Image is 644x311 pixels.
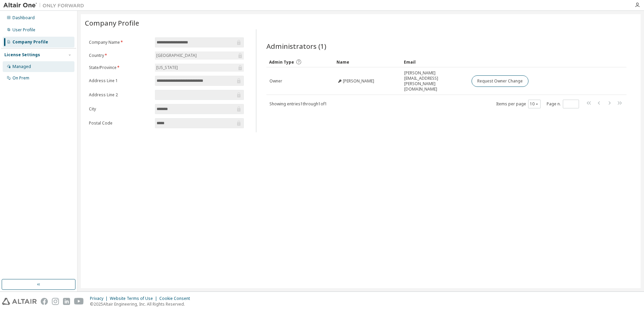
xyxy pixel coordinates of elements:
[159,296,194,301] div: Cookie Consent
[4,52,40,58] div: License Settings
[496,100,541,108] span: Items per page
[269,78,282,84] span: Owner
[269,59,294,65] span: Admin Type
[336,57,398,67] div: Name
[155,51,244,60] div: [GEOGRAPHIC_DATA]
[85,18,139,28] span: Company Profile
[12,15,35,21] div: Dashboard
[89,92,151,98] label: Address Line 2
[52,298,59,305] img: instagram.svg
[530,101,539,107] button: 10
[110,296,159,301] div: Website Terms of Use
[155,64,179,71] div: [US_STATE]
[63,298,70,305] img: linkedin.svg
[90,301,194,307] p: © 2025 Altair Engineering, Inc. All Rights Reserved.
[472,75,528,87] button: Request Owner Change
[89,106,151,112] label: City
[89,78,151,83] label: Address Line 1
[12,39,48,45] div: Company Profile
[3,2,88,9] img: Altair One
[89,53,151,58] label: Country
[12,75,29,81] div: On Prem
[89,40,151,45] label: Company Name
[155,64,244,72] div: [US_STATE]
[343,78,374,84] span: [PERSON_NAME]
[90,296,110,301] div: Privacy
[269,101,327,107] span: Showing entries 1 through 1 of 1
[12,64,31,69] div: Managed
[89,120,151,126] label: Postal Code
[12,27,35,33] div: User Profile
[547,100,579,108] span: Page n.
[89,65,151,70] label: State/Province
[266,41,326,51] span: Administrators (1)
[41,298,48,305] img: facebook.svg
[404,57,466,67] div: Email
[155,52,198,59] div: [GEOGRAPHIC_DATA]
[74,298,84,305] img: youtube.svg
[404,70,465,92] span: [PERSON_NAME][EMAIL_ADDRESS][PERSON_NAME][DOMAIN_NAME]
[2,298,37,305] img: altair_logo.svg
